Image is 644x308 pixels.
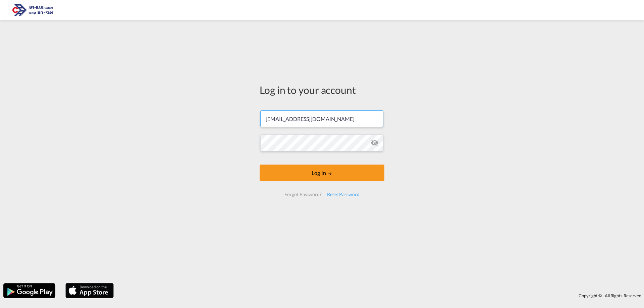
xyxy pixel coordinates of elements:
[324,188,362,200] div: Reset Password
[260,83,384,97] div: Log in to your account
[10,3,55,18] img: 166978e0a5f911edb4280f3c7a976193.png
[260,165,384,181] button: LOGIN
[371,139,379,147] md-icon: icon-eye-off
[65,283,114,299] img: apple.png
[117,290,644,301] div: Copyright © . All Rights Reserved
[3,283,56,299] img: google.png
[260,110,383,127] input: Enter email/phone number
[282,188,324,200] div: Forgot Password?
